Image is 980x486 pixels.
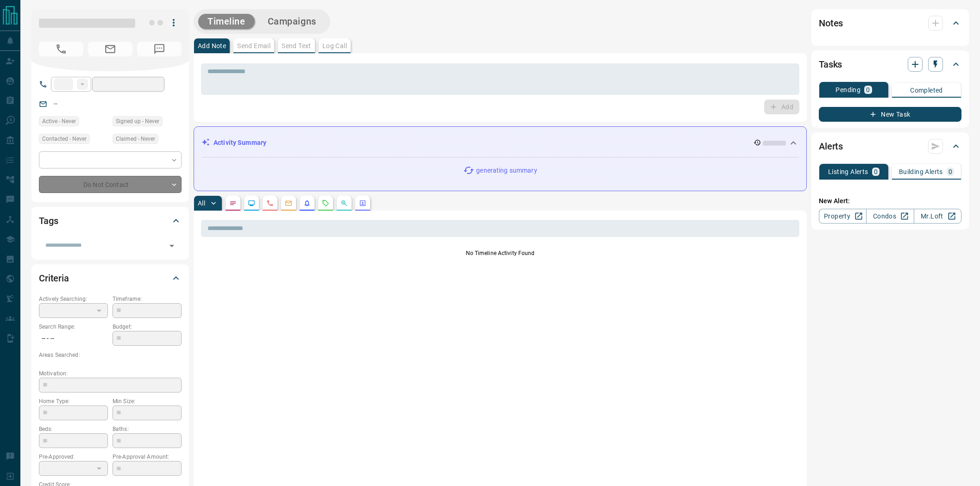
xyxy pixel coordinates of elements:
[866,87,870,93] p: 0
[899,168,943,175] p: Building Alerts
[137,42,182,56] span: No Number
[819,135,961,157] div: Alerts
[819,209,867,224] a: Property
[914,209,961,224] a: Mr.Loft
[39,176,182,193] div: Do Not Contact
[39,425,108,433] p: Beds:
[266,199,274,207] svg: Calls
[116,117,159,126] span: Signed up - Never
[836,87,861,93] p: Pending
[819,53,961,75] div: Tasks
[39,42,83,56] span: No Number
[819,12,961,34] div: Notes
[113,397,182,405] p: Min Size:
[819,196,961,206] p: New Alert:
[201,249,799,257] p: No Timeline Activity Found
[229,199,237,207] svg: Notes
[39,271,69,286] h2: Criteria
[874,168,878,175] p: 0
[39,210,182,232] div: Tags
[113,453,182,461] p: Pre-Approval Amount:
[39,331,108,346] p: -- - --
[828,168,868,175] p: Listing Alerts
[165,239,178,252] button: Open
[42,134,87,143] span: Contacted - Never
[476,166,537,175] p: generating summary
[340,199,348,207] svg: Opportunities
[42,117,76,126] span: Active - Never
[819,16,843,31] h2: Notes
[39,351,182,359] p: Areas Searched:
[39,295,108,303] p: Actively Searching:
[116,134,155,143] span: Claimed - Never
[248,199,255,207] svg: Lead Browsing Activity
[819,139,843,154] h2: Alerts
[88,42,132,56] span: No Email
[54,100,57,107] a: --
[201,134,799,151] div: Activity Summary
[198,14,255,29] button: Timeline
[322,199,329,207] svg: Requests
[866,209,914,224] a: Condos
[39,453,108,461] p: Pre-Approved:
[303,199,311,207] svg: Listing Alerts
[39,213,58,228] h2: Tags
[39,267,182,289] div: Criteria
[258,14,326,29] button: Campaigns
[285,199,292,207] svg: Emails
[39,397,108,405] p: Home Type:
[39,323,108,331] p: Search Range:
[198,43,226,49] p: Add Note
[819,107,961,122] button: New Task
[214,138,266,148] p: Activity Summary
[910,87,943,93] p: Completed
[198,200,205,206] p: All
[949,168,952,175] p: 0
[113,323,182,331] p: Budget:
[39,369,182,378] p: Motivation:
[113,425,182,433] p: Baths:
[819,57,842,72] h2: Tasks
[359,199,366,207] svg: Agent Actions
[113,295,182,303] p: Timeframe:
